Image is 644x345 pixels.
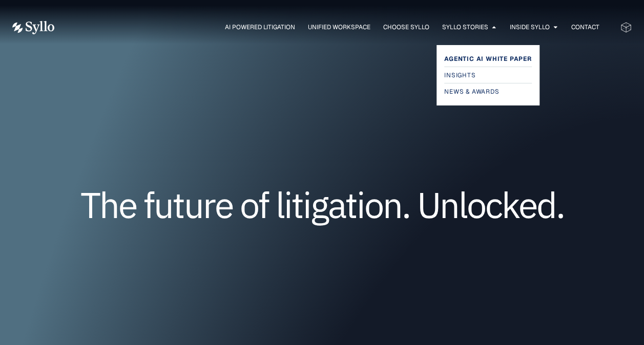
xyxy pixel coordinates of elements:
a: Agentic AI White Paper [444,53,532,65]
a: Insights [444,69,532,81]
a: Syllo Stories [442,23,488,32]
div: Menu Toggle [75,23,599,32]
h1: The future of litigation. Unlocked. [74,188,570,222]
a: AI Powered Litigation [225,23,295,32]
a: Unified Workspace [308,23,370,32]
a: News & Awards [444,85,532,98]
a: Contact [571,23,599,32]
span: News & Awards [444,85,499,98]
a: Choose Syllo [383,23,429,32]
img: Vector [12,21,54,34]
nav: Menu [75,23,599,32]
a: Inside Syllo [510,23,550,32]
span: Insights [444,69,475,81]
